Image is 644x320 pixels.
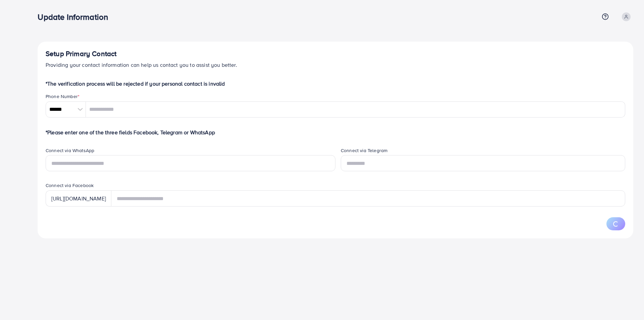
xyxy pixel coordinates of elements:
[46,128,625,136] p: *Please enter one of the three fields Facebook, Telegram or WhatsApp
[46,190,111,207] div: [URL][DOMAIN_NAME]
[46,182,94,189] label: Connect via Facebook
[46,80,625,88] p: *The verification process will be rejected if your personal contact is invalid
[341,147,387,154] label: Connect via Telegram
[38,12,113,22] h3: Update Information
[46,93,79,100] label: Phone Number
[46,50,625,58] h4: Setup Primary Contact
[46,147,94,154] label: Connect via WhatsApp
[46,61,625,69] p: Providing your contact information can help us contact you to assist you better.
